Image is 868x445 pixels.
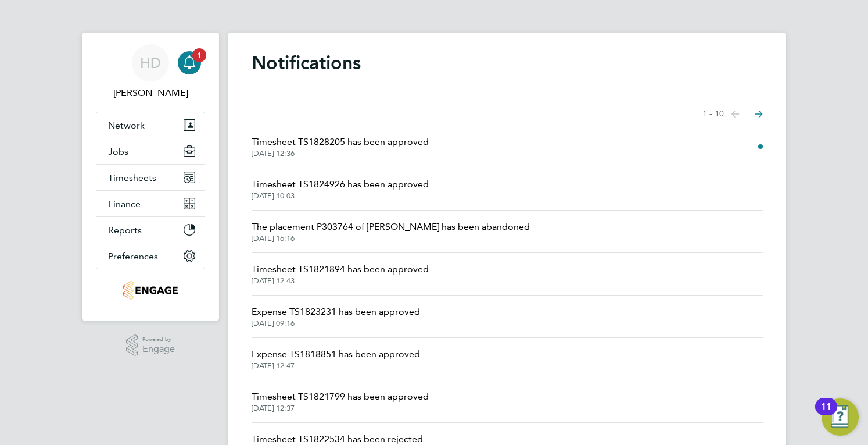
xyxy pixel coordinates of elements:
[108,251,158,262] span: Preferences
[96,243,205,269] button: Preferences
[108,198,141,209] span: Finance
[252,191,429,201] span: [DATE] 10:03
[252,135,429,149] span: Timesheet TS1828205 has been approved
[252,177,429,191] span: Timesheet TS1824926 has been approved
[96,281,205,300] a: Go to home page
[702,108,724,120] span: 1 - 10
[126,334,175,357] a: Powered byEngage
[252,135,429,158] a: Timesheet TS1828205 has been approved[DATE] 12:36
[252,220,530,234] span: The placement P303764 of [PERSON_NAME] has been abandoned
[108,225,142,236] span: Reports
[252,361,420,371] span: [DATE] 12:47
[252,220,530,243] a: The placement P303764 of [PERSON_NAME] has been abandoned[DATE] 16:16
[140,55,161,70] span: HD
[252,234,530,243] span: [DATE] 16:16
[252,262,429,286] a: Timesheet TS1821894 has been approved[DATE] 12:43
[108,172,156,183] span: Timesheets
[252,51,763,74] h1: Notifications
[123,281,177,300] img: tribuildsolutions-logo-retina.png
[108,146,128,157] span: Jobs
[252,177,429,201] a: Timesheet TS1824926 has been approved[DATE] 10:03
[96,44,205,100] a: HD[PERSON_NAME]
[96,217,205,243] button: Reports
[252,149,429,158] span: [DATE] 12:36
[252,305,420,328] a: Expense TS1823231 has been approved[DATE] 09:16
[82,33,219,321] nav: Main navigation
[96,138,205,164] button: Jobs
[821,407,831,422] div: 11
[142,344,175,354] span: Engage
[252,390,429,413] a: Timesheet TS1821799 has been approved[DATE] 12:37
[252,276,429,286] span: [DATE] 12:43
[252,347,420,371] a: Expense TS1818851 has been approved[DATE] 12:47
[192,48,206,62] span: 1
[252,404,429,413] span: [DATE] 12:37
[96,86,205,100] span: Holly Dunnage
[96,191,205,216] button: Finance
[702,102,763,126] nav: Select page of notifications list
[142,334,175,344] span: Powered by
[252,305,420,319] span: Expense TS1823231 has been approved
[252,262,429,276] span: Timesheet TS1821894 has been approved
[822,398,859,436] button: Open Resource Center, 11 new notifications
[96,165,205,190] button: Timesheets
[108,120,145,131] span: Network
[178,44,201,81] a: 1
[252,319,420,328] span: [DATE] 09:16
[96,112,205,138] button: Network
[252,390,429,404] span: Timesheet TS1821799 has been approved
[252,347,420,361] span: Expense TS1818851 has been approved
